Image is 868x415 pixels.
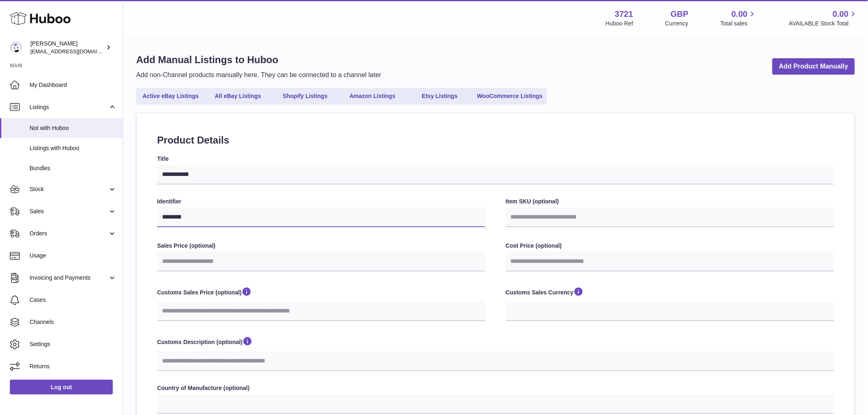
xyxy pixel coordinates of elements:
span: Invoicing and Payments [30,274,108,282]
label: Title [157,155,834,163]
div: [PERSON_NAME] [30,40,104,55]
span: Not with Huboo [30,124,116,132]
span: 0.00 [833,9,849,20]
div: Currency [665,20,689,27]
a: 0.00 AVAILABLE Stock Total [789,9,858,27]
label: Cost Price (optional) [506,242,834,250]
span: Returns [30,363,116,370]
label: Country of Manufacture (optional) [157,384,834,392]
label: Item SKU (optional) [506,198,834,205]
span: Cases [30,296,116,304]
p: Add non-Channel products manually here. They can be connected to a channel later [136,71,381,80]
label: Customs Sales Price (optional) [157,286,485,299]
span: Channels [30,318,116,326]
span: Total sales [720,20,757,27]
a: Amazon Listings [340,89,405,103]
span: Listings [30,103,108,111]
strong: 3721 [615,9,633,20]
span: Listings with Huboo [30,144,116,152]
span: Stock [30,185,108,193]
span: Sales [30,207,108,215]
a: 0.00 Total sales [720,9,757,27]
a: Etsy Listings [407,89,473,103]
a: Log out [10,380,113,394]
span: AVAILABLE Stock Total [789,20,858,27]
span: Settings [30,340,116,348]
h2: Product Details [157,134,834,147]
a: WooCommerce Listings [474,89,546,103]
a: All eBay Listings [205,89,271,103]
img: internalAdmin-3721@internal.huboo.com [10,41,22,54]
span: [EMAIL_ADDRESS][DOMAIN_NAME] [30,48,121,55]
label: Customs Description (optional) [157,336,834,349]
div: Huboo Ref [606,20,633,27]
span: Usage [30,252,116,260]
a: Shopify Listings [272,89,338,103]
span: Bundles [30,164,116,172]
label: Customs Sales Currency [506,286,834,299]
h1: Add Manual Listings to Huboo [136,53,381,66]
span: 0.00 [732,9,748,20]
label: Sales Price (optional) [157,242,485,250]
a: Active eBay Listings [138,89,203,103]
a: Add Product Manually [772,58,855,75]
span: My Dashboard [30,81,116,89]
span: Orders [30,230,108,237]
label: Identifier [157,198,485,205]
strong: GBP [671,9,688,20]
